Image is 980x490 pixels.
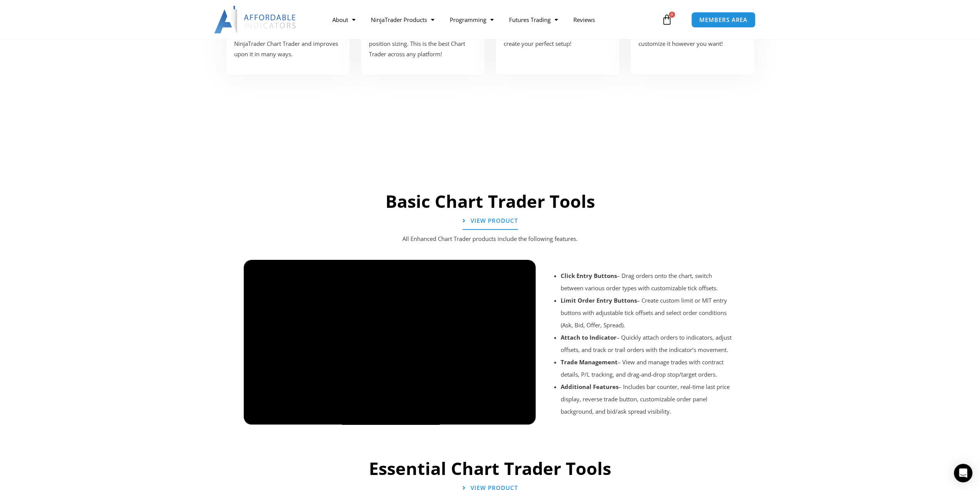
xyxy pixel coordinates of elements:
li: – Drag orders onto the chart, switch between various order types with customizable tick offsets. [561,269,735,294]
a: View Product [462,212,518,230]
a: Programming [442,11,501,29]
strong: Additional Features [561,383,618,391]
img: LogoAI | Affordable Indicators – NinjaTrader [214,6,297,34]
div: Open Intercom Messenger [954,464,972,482]
strong: Limit Order Entry Buttons [561,296,637,304]
h2: Essential Chart Trader Tools [240,457,740,480]
p: All Enhanced Chart Trader products include the following features. [259,234,721,244]
a: Futures Trading [501,11,565,29]
span: MEMBERS AREA [699,17,747,23]
li: – View and manage trades with contract details, P/L tracking, and drag-and-drop stop/target orders. [561,356,735,381]
li: – Quickly attach orders to indicators, adjust offsets, and track or trail orders with the indicat... [561,331,735,356]
iframe: Customer reviews powered by Trustpilot [244,105,737,159]
strong: Trade Management [561,358,618,366]
li: – Includes bar counter, real-time last price display, reverse trade button, customizable order pa... [561,381,735,418]
a: Reviews [565,11,602,29]
nav: Menu [324,11,659,29]
li: – Create custom limit or MIT entry buttons with adjustable tick offsets and select order conditio... [561,294,735,331]
a: About [324,11,363,29]
a: 0 [650,8,684,31]
h2: Basic Chart Trader Tools [240,190,740,213]
span: 0 [669,12,675,18]
strong: Attach to Indicator [561,333,616,341]
strong: Click Entry Buttons [561,272,617,280]
a: MEMBERS AREA [691,12,756,28]
a: NinjaTrader Products [363,11,442,29]
span: View Product [471,218,518,224]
